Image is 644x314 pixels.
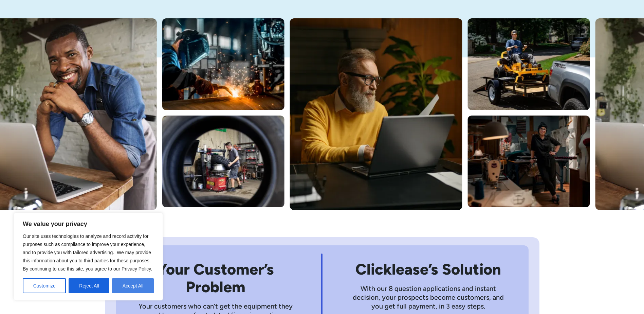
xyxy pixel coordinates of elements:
h2: Clicklease’s Solution [350,260,507,278]
button: Accept All [112,278,154,293]
button: Customize [23,278,66,293]
span: Our site uses technologies to analyze and record activity for purposes such as compliance to impr... [23,233,152,272]
img: A welder in a large mask working on a large pipe [162,18,284,110]
h2: Your Customer’s Problem [137,260,294,296]
img: Man with hat and blue shirt driving a yellow lawn mower onto a trailer [468,18,590,110]
p: With our 8 question applications and instant decision, your prospects become customers, and you g... [350,284,507,311]
img: Bearded man in yellow sweter typing on his laptop while sitting at his desk [290,18,462,210]
div: We value your privacy [14,213,163,300]
button: Reject All [69,278,109,293]
p: We value your privacy [23,220,154,228]
img: A man fitting a new tire on a rim [162,116,284,207]
img: a woman standing next to a sewing machine [468,116,590,207]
